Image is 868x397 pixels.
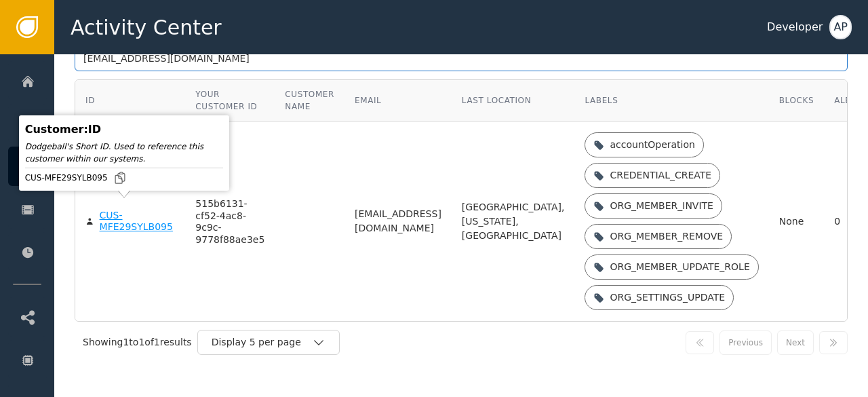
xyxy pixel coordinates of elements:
div: Customer Name [285,88,334,113]
div: CUS-MFE29SYLB095 [100,210,176,233]
div: CUS-MFE29SYLB095 [25,171,223,185]
div: Email [355,94,441,107]
span: Activity Center [71,12,222,43]
div: ORG_MEMBER_REMOVE [610,229,723,244]
div: None [779,214,814,229]
div: accountOperation [610,138,694,152]
div: ORG_MEMBER_INVITE [610,199,713,213]
div: Your Customer ID [195,88,264,113]
div: Showing 1 to 1 of 1 results [83,335,192,349]
div: ORG_SETTINGS_UPDATE [610,290,725,305]
button: Display 5 per page [197,330,340,355]
button: AP [829,15,852,39]
div: Blocks [779,94,814,107]
div: Developer [767,19,823,35]
div: 515b6131-cf52-4ac8-9c9c-9778f88ae3e5 [195,198,264,246]
div: Display 5 per page [212,335,312,349]
td: [GEOGRAPHIC_DATA], [US_STATE], [GEOGRAPHIC_DATA] [452,121,575,321]
td: [EMAIL_ADDRESS][DOMAIN_NAME] [344,121,452,321]
div: Customer : ID [25,121,223,138]
div: Dodgeball's Short ID. Used to reference this customer within our systems. [25,140,223,165]
div: Labels [585,94,758,107]
div: ID [85,94,95,107]
div: ORG_MEMBER_UPDATE_ROLE [610,260,749,274]
div: Alerts [834,94,867,107]
div: Last Location [462,94,565,107]
input: Search by name, email, or ID [75,45,848,71]
div: CREDENTIAL_CREATE [610,168,711,183]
